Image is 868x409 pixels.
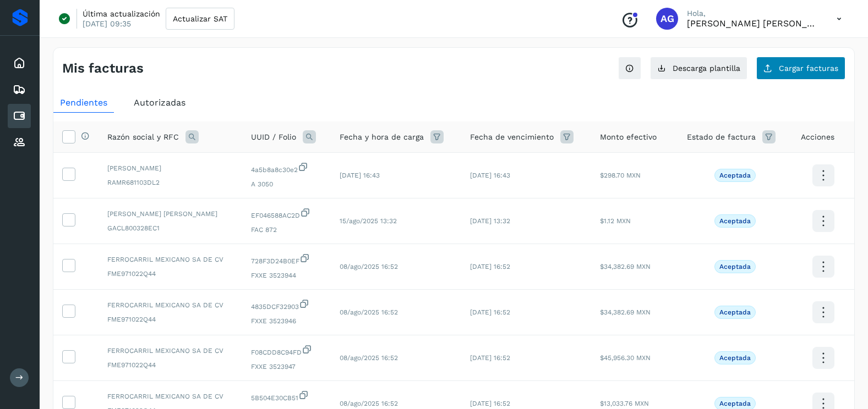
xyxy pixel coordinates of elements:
span: F08CDD8C94FD [251,344,322,357]
p: Aceptada [719,263,751,270]
span: 08/ago/2025 16:52 [340,400,398,407]
span: 08/ago/2025 16:52 [340,354,398,362]
span: [DATE] 16:43 [340,172,380,179]
span: [PERSON_NAME] [107,163,233,173]
span: GACL800328EC1 [107,223,233,233]
span: $34,382.69 MXN [600,308,651,316]
span: Monto efectivo [600,131,657,143]
p: Hola, [687,9,819,18]
span: 4a5b8a8c30e2 [251,162,322,175]
span: FME971022Q44 [107,269,233,279]
span: [DATE] 16:52 [470,308,510,316]
span: Cargar facturas [779,64,838,72]
span: $298.70 MXN [600,172,641,179]
span: FXXE 3523944 [251,270,322,280]
span: 15/ago/2025 13:32 [340,217,397,225]
div: Embarques [8,78,31,102]
span: $34,382.69 MXN [600,263,651,270]
span: [DATE] 13:32 [470,217,510,225]
span: Fecha de vencimiento [470,131,554,143]
p: Aceptada [719,354,751,362]
span: 08/ago/2025 16:52 [340,308,398,316]
span: Descarga plantilla [673,64,740,72]
span: Actualizar SAT [173,15,227,23]
span: $45,956.30 MXN [600,354,651,362]
span: Acciones [801,131,834,143]
button: Actualizar SAT [166,8,234,30]
span: 08/ago/2025 16:52 [340,263,398,270]
button: Cargar facturas [756,57,845,80]
span: Estado de factura [687,131,756,143]
span: [DATE] 16:52 [470,400,510,407]
span: FERROCARRIL MEXICANO SA DE CV [107,391,233,401]
p: [DATE] 09:35 [83,19,131,29]
p: Abigail Gonzalez Leon [687,18,819,29]
span: FME971022Q44 [107,360,233,370]
span: Razón social y RFC [107,131,179,143]
span: Fecha y hora de carga [340,131,424,143]
span: UUID / Folio [251,131,296,143]
div: Inicio [8,51,31,75]
span: FERROCARRIL MEXICANO SA DE CV [107,255,233,264]
span: 5B504E30CB51 [251,390,322,403]
p: Aceptada [719,308,751,316]
div: Cuentas por pagar [8,104,31,128]
span: [DATE] 16:52 [470,263,510,270]
p: Aceptada [719,217,751,225]
span: RAMR681103DL2 [107,178,233,187]
span: $13,033.76 MXN [600,400,649,407]
span: EF046588AC2D [251,207,322,220]
span: FERROCARRIL MEXICANO SA DE CV [107,346,233,356]
button: Descarga plantilla [650,57,747,80]
span: FXXE 3523947 [251,362,322,372]
span: [DATE] 16:52 [470,354,510,362]
p: Aceptada [719,172,751,179]
span: A 3050 [251,179,322,189]
span: [PERSON_NAME] [PERSON_NAME] [107,209,233,219]
span: 4835DCF32903 [251,299,322,312]
span: 728F3D24B0EF [251,253,322,266]
div: Proveedores [8,130,31,154]
span: FAC 872 [251,225,322,235]
p: Última actualización [83,9,160,19]
h4: Mis facturas [62,60,144,76]
span: FME971022Q44 [107,314,233,324]
span: Pendientes [60,97,107,108]
span: $1.12 MXN [600,217,631,225]
span: FXXE 3523946 [251,316,322,326]
span: [DATE] 16:43 [470,172,510,179]
span: FERROCARRIL MEXICANO SA DE CV [107,300,233,310]
p: Aceptada [719,400,751,407]
span: Autorizadas [134,97,185,108]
